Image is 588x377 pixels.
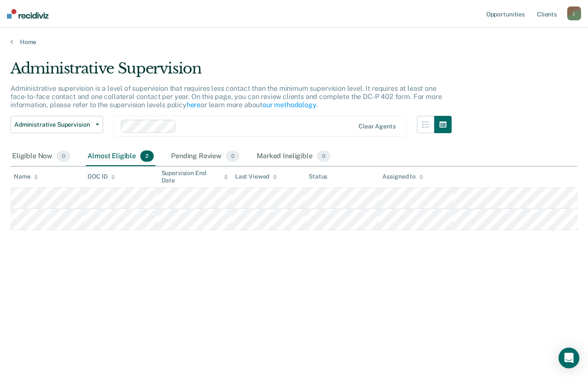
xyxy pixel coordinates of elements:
[262,101,316,109] a: our methodology
[255,147,332,166] div: Marked Ineligible0
[87,173,115,180] div: DOC ID
[309,173,327,180] div: Status
[187,101,200,109] a: here
[14,121,92,128] span: Administrative Supervision
[86,147,155,166] div: Almost Eligible2
[235,173,277,180] div: Last Viewed
[559,348,579,368] div: Open Intercom Messenger
[567,6,581,20] button: j
[10,60,452,84] div: Administrative Supervision
[169,147,241,166] div: Pending Review0
[317,150,330,162] span: 0
[10,84,442,109] p: Administrative supervision is a level of supervision that requires less contact than the minimum ...
[10,116,103,133] button: Administrative Supervision
[226,150,239,162] span: 0
[10,38,578,46] a: Home
[57,150,70,162] span: 0
[162,169,228,184] div: Supervision End Date
[382,173,423,180] div: Assigned to
[140,150,154,162] span: 2
[14,173,38,180] div: Name
[10,147,72,166] div: Eligible Now0
[359,123,395,130] div: Clear agents
[7,9,48,19] img: Recidiviz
